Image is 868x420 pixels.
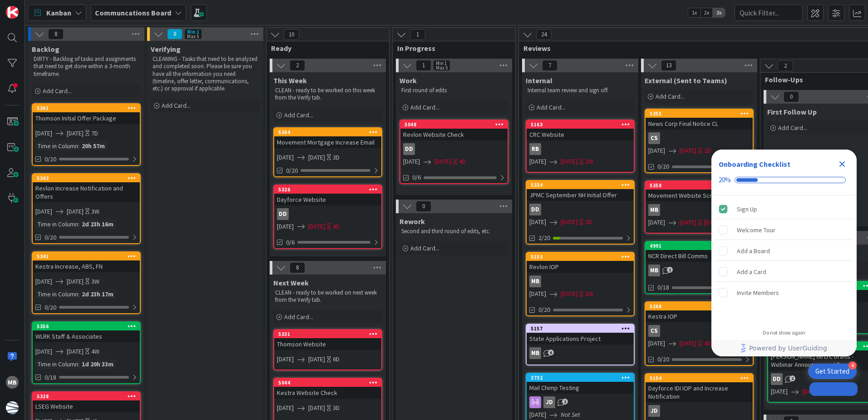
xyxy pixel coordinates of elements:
div: 5334 [527,181,634,189]
div: MB [648,265,660,276]
div: Dayforce IDI IOP and Increase Notification [646,382,753,402]
div: 5268 [646,302,753,310]
div: 5157 [531,325,634,332]
p: CLEAN - ready to be worked on next week from the Verify tab. [275,289,380,304]
div: 5341 [37,253,140,260]
span: Ready [271,44,378,53]
span: In Progress [397,44,504,53]
div: 7D [91,129,98,138]
div: MB [527,275,634,287]
div: Revlon Website Check [400,129,508,140]
div: 2d 23h 17m [79,289,116,299]
div: 5048 [400,120,508,129]
div: Invite Members [737,287,779,298]
span: [DATE] [308,153,325,162]
span: [DATE] [771,387,788,396]
div: 5358 [650,182,753,189]
div: MB [529,347,541,359]
span: [DATE] [35,347,52,356]
div: 5356WLRK Staff & Associates [33,322,140,342]
span: 1 [410,29,425,40]
div: 5326 [274,185,381,194]
span: [DATE] [67,277,84,286]
div: RB [529,143,541,155]
div: DD [274,208,381,220]
div: CRC Website [527,129,634,140]
span: 0/18 [44,373,56,382]
div: 5157State Applications Project [527,325,634,345]
div: 2W [585,157,593,166]
span: [DATE] [561,157,577,166]
div: 5358 [646,181,753,190]
div: 5154 [646,374,753,382]
div: 4D [704,339,711,348]
div: Thomson Website [274,338,381,350]
span: External (Sent to Teams) [645,76,727,85]
div: Max 5 [436,65,448,70]
div: Sign Up is complete. [715,199,853,219]
div: NCR Direct Bill Comms [646,250,753,262]
span: [DATE] [561,289,577,299]
p: CLEAN - ready to be worked on this week from the Verify tab. [275,87,380,102]
span: [DATE] [35,277,52,286]
div: 3W [91,207,99,216]
span: 0/20 [286,166,298,175]
span: 0 [784,91,799,102]
div: 4 [848,361,857,370]
div: Checklist Container [711,150,857,356]
div: 3D [585,217,592,227]
div: 5341 [33,252,140,260]
div: Time in Column [35,219,78,229]
div: 4991NCR Direct Bill Comms [646,242,753,262]
div: MB [527,347,634,359]
div: Onboarding Checklist [719,159,790,170]
div: 2D [704,146,711,155]
div: 5154Dayforce IDI IOP and Increase Notification [646,374,753,402]
b: Communcations Board [95,8,171,17]
span: [DATE] [434,157,451,166]
span: Kanban [46,7,71,18]
span: 2/20 [538,233,550,243]
div: Kestra Increase, ABS, FN [33,260,140,272]
div: Footer [711,340,857,356]
span: First Follow Up [767,107,817,116]
span: 0 [416,201,431,212]
span: [DATE] [529,157,546,166]
div: Mail Chimp Testing [527,382,634,394]
div: MB [648,204,660,216]
div: 5355News Corp Final Notice CL [646,110,753,130]
div: DD [400,143,508,155]
p: First round of edits [401,87,507,94]
div: 5356 [37,323,140,330]
div: 5044Kestra Website Check [274,379,381,399]
div: Checklist progress: 20% [719,176,849,184]
div: Welcome Tour [737,225,775,235]
span: [DATE] [648,339,665,348]
div: 5153 [527,253,634,261]
span: 0/20 [44,155,56,164]
div: 5328 [37,393,140,400]
span: 1 [667,267,673,273]
a: Powered by UserGuiding [716,340,852,356]
span: [DATE] [680,339,696,348]
span: [DATE] [529,289,546,299]
span: 6 [548,350,554,355]
span: Add Card... [43,87,72,95]
div: JD [646,405,753,417]
span: Internal [526,76,552,85]
span: Add Card... [162,101,191,110]
div: 2d 23h 16m [79,219,116,229]
div: JD [527,396,634,408]
div: Add a Card [737,266,766,277]
div: 5364Movement Mortgage Increase Email [274,128,381,148]
div: 3732 [531,375,634,381]
div: 3D [333,153,340,162]
div: Time in Column [35,141,78,151]
span: : [78,359,79,369]
p: CLEANING - Tasks that need to be analyzed and completed soon. Please be sure you have all the inf... [153,55,258,92]
div: Max 5 [187,34,199,39]
p: DIRTY - Backlog of tasks and assignments that need to get done within a 3-month timeframe. [34,55,139,78]
div: Min 1 [436,61,447,65]
span: 13 [661,60,676,71]
div: Close Checklist [835,157,849,171]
